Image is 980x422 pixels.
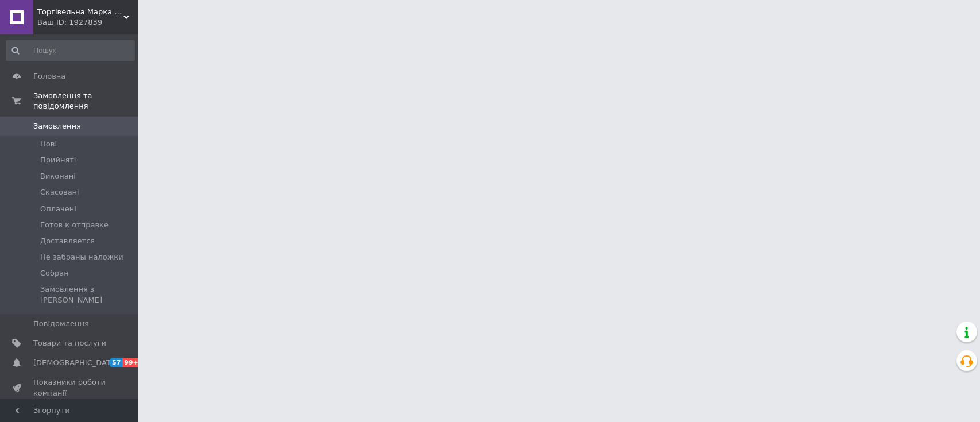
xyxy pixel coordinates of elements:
span: Торгівельна Марка "FromFactory" [37,7,123,17]
div: Ваш ID: 1927839 [37,17,138,28]
span: Замовлення [33,121,81,131]
span: Показники роботи компанії [33,377,106,398]
span: Готов к отправке [40,220,109,230]
span: Нові [40,139,57,149]
span: Замовлення з [PERSON_NAME] [40,284,134,305]
span: Собран [40,268,69,278]
input: Пошук [6,40,135,61]
span: Доставляется [40,236,95,246]
span: 57 [109,358,122,367]
span: [DEMOGRAPHIC_DATA] [33,358,118,368]
span: Повідомлення [33,319,89,329]
span: Не забраны наложки [40,252,123,262]
span: Товари та послуги [33,338,106,349]
span: Прийняті [40,155,76,165]
span: Виконані [40,171,76,181]
span: Замовлення та повідомлення [33,91,138,111]
span: Головна [33,71,65,82]
span: Оплачені [40,204,76,214]
span: 99+ [122,358,141,367]
span: Скасовані [40,187,79,198]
